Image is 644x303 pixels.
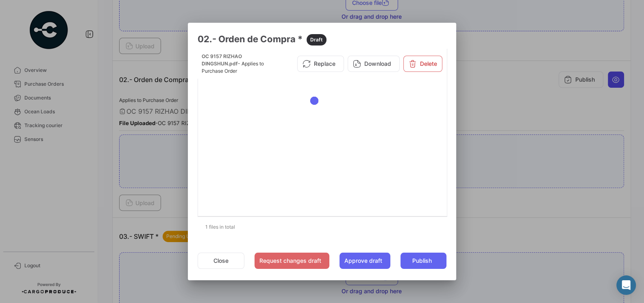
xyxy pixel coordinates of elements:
div: Abrir Intercom Messenger [616,275,636,295]
span: OC 9157 RIZHAO DINGSHUN.pdf [202,53,242,67]
button: Publish [400,253,446,269]
span: Draft [310,36,323,43]
button: Close [198,253,244,269]
button: Download [348,56,400,72]
button: Request changes draft [255,253,329,269]
h3: 02.- Orden de Compra * [198,32,446,45]
button: Delete [403,56,442,72]
button: Replace [297,56,344,72]
button: Approve draft [339,253,390,269]
span: Publish [412,257,431,265]
div: 1 files in total [198,217,446,237]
